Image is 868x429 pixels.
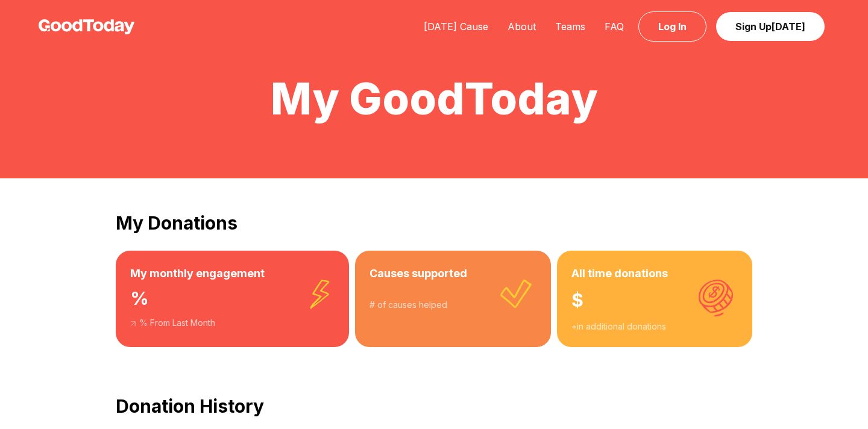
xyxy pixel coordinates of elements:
a: Log In [638,11,706,42]
a: [DATE] Cause [414,20,498,33]
img: GoodToday [39,19,135,34]
div: + in additional donations [571,321,738,333]
a: Teams [546,20,595,33]
h3: Causes supported [370,265,537,282]
h2: My Donations [116,212,752,234]
div: # of causes helped [370,299,537,311]
div: % [130,282,335,317]
h3: All time donations [571,265,738,282]
a: Sign Up[DATE] [716,12,825,41]
span: [DATE] [772,20,805,33]
div: $ [571,282,738,321]
div: % From Last Month [130,317,335,329]
a: About [498,20,546,33]
h3: My monthly engagement [130,265,335,282]
h2: Donation History [116,395,752,417]
a: FAQ [595,20,634,33]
